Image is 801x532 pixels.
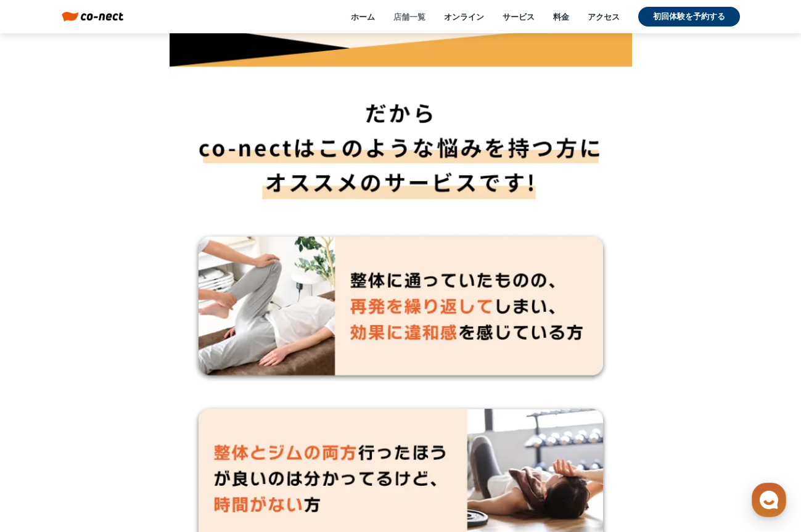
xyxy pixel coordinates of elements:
[81,391,159,422] a: チャット
[503,11,535,22] a: サービス
[553,11,569,22] a: 料金
[4,391,81,422] a: ホーム
[638,7,740,27] a: 初回体験を予約する
[351,11,375,22] a: ホーム
[191,409,205,419] span: 設定
[393,11,425,22] a: 店舗一覧
[588,11,620,22] a: アクセス
[444,11,484,22] a: オンライン
[159,391,237,422] a: 設定
[105,410,135,420] span: チャット
[31,409,54,419] span: ホーム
